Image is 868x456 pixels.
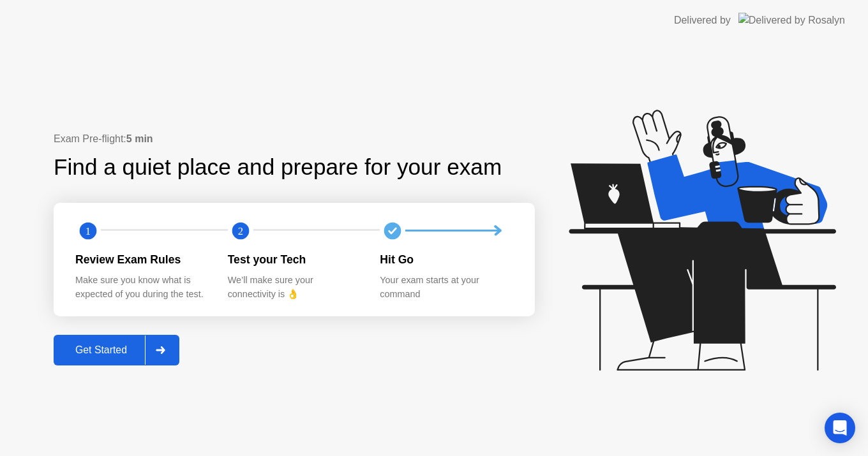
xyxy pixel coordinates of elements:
[380,274,512,301] div: Your exam starts at your command
[228,251,360,268] div: Test your Tech
[54,335,179,365] button: Get Started
[238,224,243,237] text: 2
[57,344,145,356] div: Get Started
[75,251,207,268] div: Review Exam Rules
[825,413,855,443] div: Open Intercom Messenger
[674,13,731,28] div: Delivered by
[86,224,91,237] text: 1
[54,131,535,147] div: Exam Pre-flight:
[75,274,207,301] div: Make sure you know what is expected of you during the test.
[126,133,153,144] b: 5 min
[228,274,360,301] div: We’ll make sure your connectivity is 👌
[738,13,845,27] img: Delivered by Rosalyn
[54,151,504,184] div: Find a quiet place and prepare for your exam
[380,251,512,268] div: Hit Go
